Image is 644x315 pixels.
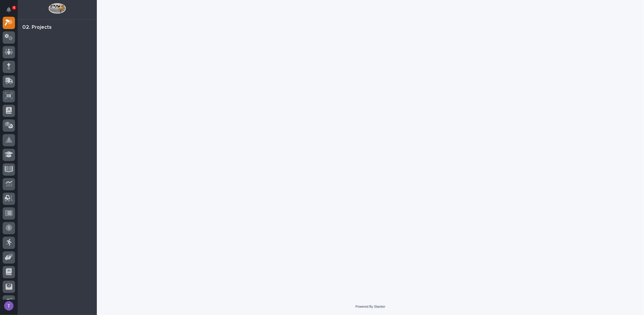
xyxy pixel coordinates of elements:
button: users-avatar [3,300,15,312]
button: Notifications [3,4,15,16]
img: Workspace Logo [48,3,66,14]
div: Notifications4 [7,7,15,16]
p: 4 [13,6,15,10]
div: 02. Projects [22,24,52,31]
a: Powered By Stacker [356,305,385,308]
